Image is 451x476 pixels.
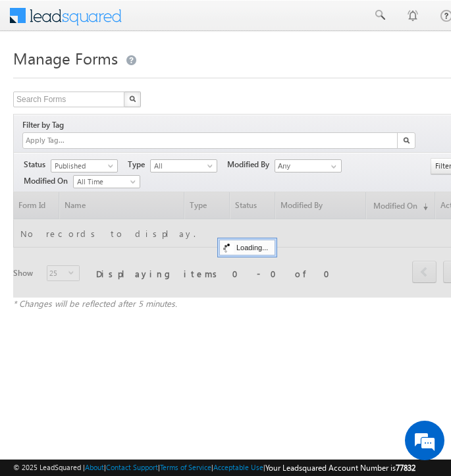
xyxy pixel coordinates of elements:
input: Type to Search [275,159,342,172]
span: Modified On [24,175,73,187]
span: 77832 [396,463,415,473]
img: Search [403,137,410,144]
a: Terms of Service [160,463,211,471]
span: All [151,160,213,172]
a: Show All Items [324,160,340,173]
span: Type [128,159,150,171]
span: © 2025 LeadSquared | | | | | [13,462,415,474]
div: Filter by Tag [22,118,68,132]
input: Apply Tag... [24,135,103,146]
span: Your Leadsquared Account Number is [265,463,415,473]
a: Published [51,159,118,172]
span: All Time [74,176,136,188]
a: All Time [73,175,140,188]
span: Status [24,159,51,171]
span: Manage Forms [13,47,118,68]
a: About [85,463,104,471]
a: All [150,159,217,172]
a: Acceptable Use [213,463,263,471]
div: Loading... [219,240,275,255]
span: Modified By [227,159,275,171]
a: Contact Support [106,463,158,471]
span: Published [51,160,114,172]
img: Search [129,95,136,102]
